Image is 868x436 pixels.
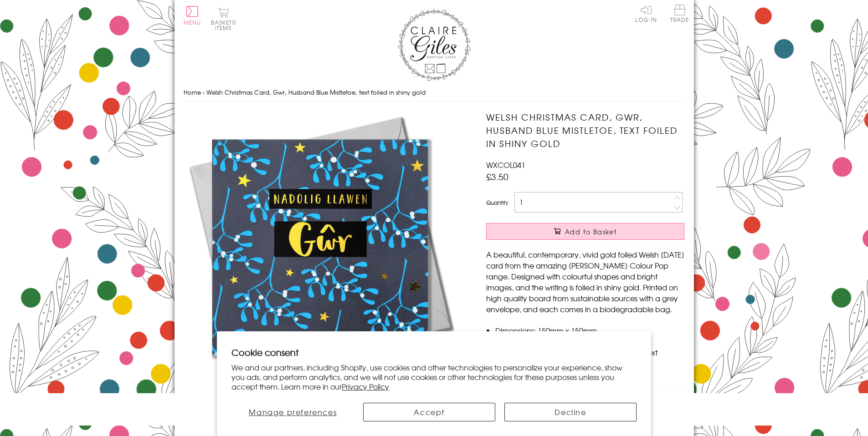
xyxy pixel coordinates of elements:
[206,88,426,96] span: Welsh Christmas Card, Gwr, Husband Blue Mistletoe, text foiled in shiny gold
[342,381,389,392] a: Privacy Policy
[398,9,471,81] img: Claire Giles Greetings Cards
[670,5,689,24] a: Trade
[211,7,236,30] button: Basket0 items
[203,88,205,96] span: ›
[495,325,684,336] li: Dimensions: 150mm x 150mm
[486,249,684,314] p: A beautiful, contemporary, vivid gold foiled Welsh [DATE] card from the amazing [PERSON_NAME] Col...
[486,159,525,170] span: WXCOL041
[486,223,684,240] button: Add to Basket
[486,198,508,207] label: Quantity
[184,6,201,25] button: Menu
[184,83,685,102] nav: breadcrumbs
[565,227,617,236] span: Add to Basket
[184,18,201,26] span: Menu
[231,403,354,421] button: Manage preferences
[486,170,508,183] span: £3.50
[184,88,201,96] a: Home
[635,5,657,22] a: Log In
[231,346,637,359] h2: Cookie consent
[486,111,684,150] h1: Welsh Christmas Card, Gwr, Husband Blue Mistletoe, text foiled in shiny gold
[231,363,637,391] p: We and our partners, including Shopify, use cookies and other technologies to personalize your ex...
[504,403,637,421] button: Decline
[184,111,457,384] img: Welsh Christmas Card, Gwr, Husband Blue Mistletoe, text foiled in shiny gold
[249,406,337,417] span: Manage preferences
[670,5,689,22] span: Trade
[363,403,495,421] button: Accept
[215,18,236,32] span: 0 items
